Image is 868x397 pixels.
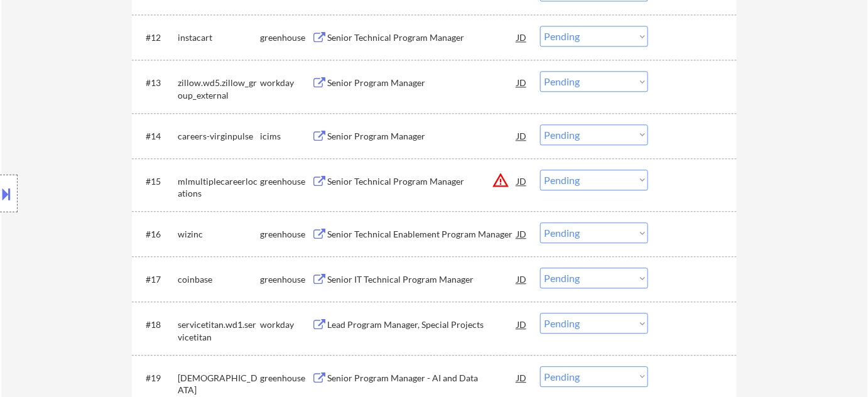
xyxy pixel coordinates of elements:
div: #12 [146,31,168,44]
div: JD [516,124,528,147]
div: JD [516,26,528,48]
div: workday [260,318,312,331]
div: Senior Program Manager - AI and Data [327,372,517,384]
div: JD [516,222,528,245]
div: JD [516,170,528,192]
div: greenhouse [260,31,312,44]
div: Senior Technical Enablement Program Manager [327,228,517,241]
div: servicetitan.wd1.servicetitan [178,318,260,343]
div: workday [260,77,312,89]
div: instacart [178,31,260,44]
div: Senior Technical Program Manager [327,31,517,44]
div: icims [260,130,312,143]
div: Senior Technical Program Manager [327,175,517,188]
div: greenhouse [260,372,312,384]
div: [DEMOGRAPHIC_DATA] [178,372,260,396]
div: Senior IT Technical Program Manager [327,273,517,286]
div: #18 [146,318,168,331]
div: JD [516,366,528,389]
div: JD [516,268,528,290]
div: greenhouse [260,273,312,286]
button: warning_amber [492,171,509,189]
div: Senior Program Manager [327,130,517,143]
div: Lead Program Manager, Special Projects [327,318,517,331]
div: greenhouse [260,175,312,188]
div: greenhouse [260,228,312,241]
div: #19 [146,372,168,384]
div: Senior Program Manager [327,77,517,89]
div: JD [516,313,528,335]
div: JD [516,71,528,94]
